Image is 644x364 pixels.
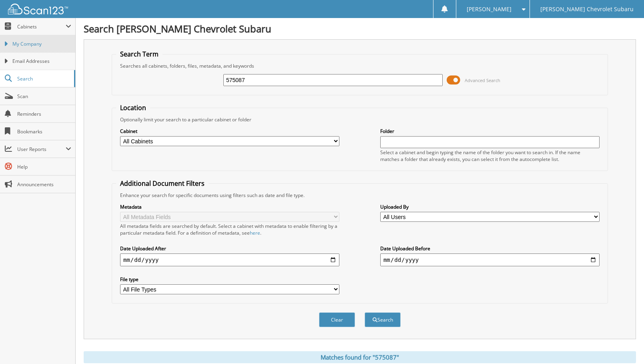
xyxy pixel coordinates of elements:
span: [PERSON_NAME] Chevrolet Subaru [540,7,634,12]
input: end [380,253,600,266]
span: [PERSON_NAME] [467,7,512,12]
legend: Search Term [116,50,163,58]
input: start [120,253,339,266]
label: Uploaded By [380,203,600,210]
span: Cabinets [17,23,66,30]
span: Bookmarks [17,128,71,135]
div: Matches found for "575087" [84,351,636,363]
span: Advanced Search [465,77,500,83]
label: File type [120,276,339,283]
span: User Reports [17,146,66,153]
img: scan123-logo-white.svg [8,4,68,14]
span: Reminders [17,111,71,117]
span: Help [17,163,71,170]
button: Clear [319,312,355,327]
label: Folder [380,128,600,135]
div: Enhance your search for specific documents using filters such as date and file type. [116,192,604,199]
div: All metadata fields are searched by default. Select a cabinet with metadata to enable filtering b... [120,223,339,236]
a: here [250,229,260,236]
iframe: Chat Widget [604,326,644,364]
label: Cabinet [120,128,339,135]
h1: Search [PERSON_NAME] Chevrolet Subaru [84,22,636,35]
legend: Additional Document Filters [116,179,209,188]
legend: Location [116,103,150,112]
label: Metadata [120,203,339,210]
span: My Company [12,40,71,48]
button: Search [365,312,401,327]
span: Scan [17,93,71,100]
div: Optionally limit your search to a particular cabinet or folder [116,116,604,123]
div: Searches all cabinets, folders, files, metadata, and keywords [116,62,604,69]
span: Search [17,75,70,82]
label: Date Uploaded After [120,245,339,252]
span: Email Addresses [12,58,71,65]
label: Date Uploaded Before [380,245,600,252]
span: Announcements [17,181,71,188]
div: Select a cabinet and begin typing the name of the folder you want to search in. If the name match... [380,149,600,163]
